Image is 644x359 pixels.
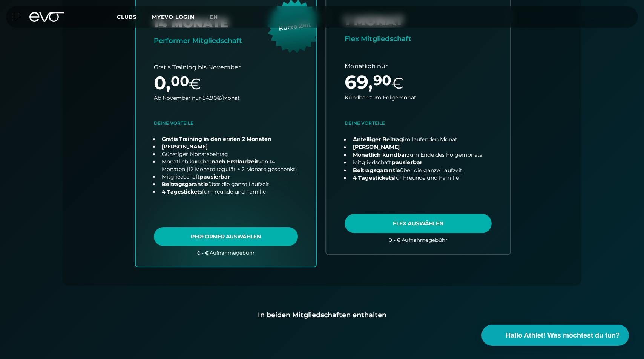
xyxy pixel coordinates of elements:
[210,13,227,21] a: en
[117,13,152,20] a: Clubs
[506,330,620,341] span: Hallo Athlet! Was möchtest du tun?
[117,14,137,20] span: Clubs
[210,14,218,20] span: en
[75,310,569,320] div: In beiden Mitgliedschaften enthalten
[481,325,629,346] button: Hallo Athlet! Was möchtest du tun?
[152,14,195,20] a: MYEVO LOGIN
